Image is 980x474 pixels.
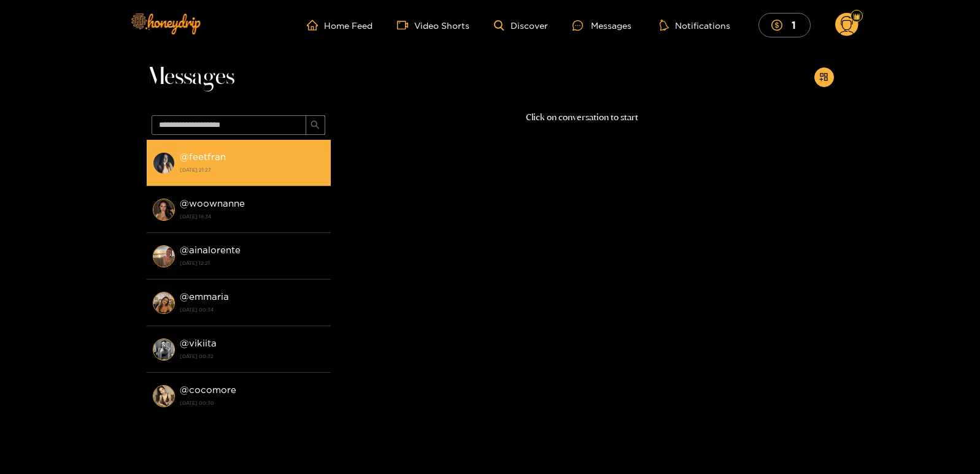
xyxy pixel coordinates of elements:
mark: 1 [790,18,798,31]
strong: [DATE] 21:27 [180,164,325,175]
span: appstore-add [819,72,828,83]
span: search [311,120,320,131]
img: conversation [153,338,175,361]
span: dollar [771,20,789,31]
strong: @ ainalorente [180,245,241,255]
img: conversation [153,199,175,221]
strong: [DATE] 18:34 [180,211,325,222]
span: Messages [147,63,234,92]
strong: @ feetfran [180,151,226,162]
img: conversation [153,245,175,267]
a: Home Feed [307,20,372,31]
p: Click on conversation to start [331,110,834,124]
strong: [DATE] 00:34 [180,304,325,315]
strong: @ emmaria [180,291,229,302]
div: Messages [573,18,631,32]
strong: [DATE] 00:30 [180,397,325,408]
button: Notifications [656,19,734,31]
a: Video Shorts [397,20,469,31]
strong: @ woownanne [180,198,245,208]
strong: [DATE] 12:21 [180,258,325,269]
a: Discover [494,20,547,31]
strong: @ vikiita [180,338,217,348]
span: home [307,20,324,31]
strong: @ cocomore [180,384,236,395]
span: video-camera [397,20,414,31]
button: appstore-add [814,67,834,87]
img: Fan Level [853,13,860,20]
button: 1 [758,13,811,37]
img: conversation [153,152,175,174]
img: conversation [153,385,175,407]
strong: [DATE] 00:32 [180,351,325,362]
button: search [306,115,325,135]
img: conversation [153,292,175,314]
